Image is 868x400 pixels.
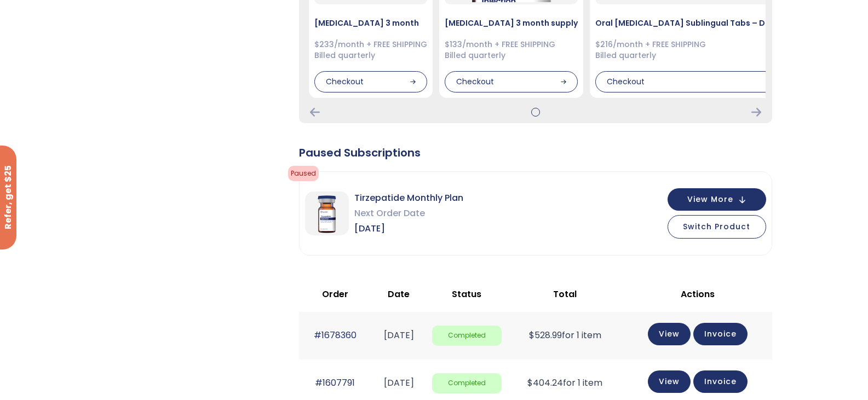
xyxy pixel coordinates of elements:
[445,71,578,93] div: Checkout
[452,288,481,300] span: Status
[384,376,414,389] time: [DATE]
[445,18,578,28] h4: [MEDICAL_DATA] 3 month supply
[681,288,715,300] span: Actions
[527,376,533,389] span: $
[384,329,414,341] time: [DATE]
[315,376,355,389] a: #1607791
[445,39,578,61] div: $133/month + FREE SHIPPING Billed quarterly
[288,166,319,181] span: Paused
[314,18,427,28] h4: [MEDICAL_DATA] 3 month
[668,215,766,239] button: Switch Product
[507,312,623,360] td: for 1 item
[648,370,691,393] a: View
[529,329,534,341] span: $
[314,329,357,341] a: #1678360
[527,376,563,389] span: 404.24
[683,221,750,232] span: Switch Product
[314,39,427,61] div: $233/month + FREE SHIPPING Billed quarterly
[314,71,427,93] div: Checkout
[299,145,772,160] div: Paused Subscriptions
[432,373,502,393] span: Completed
[432,326,502,346] span: Completed
[693,323,748,345] a: Invoice
[693,370,748,393] a: Invoice
[529,329,562,341] span: 528.99
[648,323,691,345] a: View
[751,108,761,117] div: Next Card
[322,288,348,300] span: Order
[388,288,410,300] span: Date
[668,188,766,211] button: View More
[553,288,577,300] span: Total
[310,108,320,117] div: Previous Card
[687,196,733,203] span: View More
